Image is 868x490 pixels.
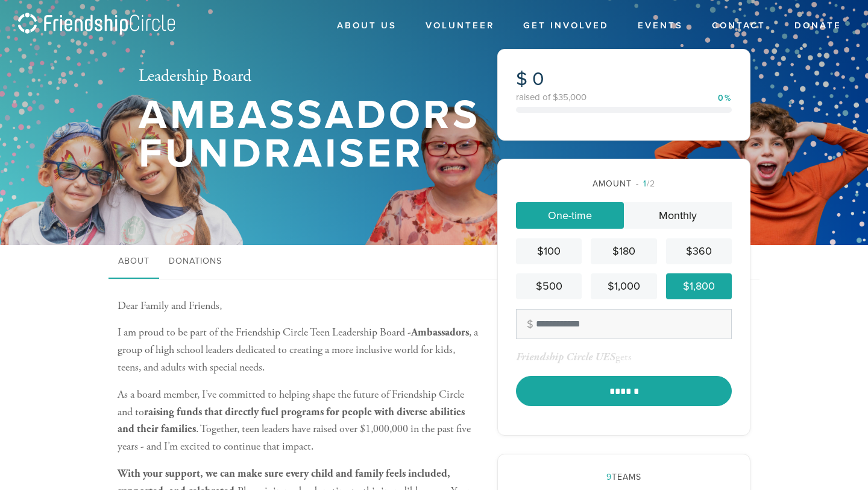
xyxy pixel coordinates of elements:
div: raised of $35,000 [516,93,732,102]
a: $180 [591,238,656,264]
p: As a board member, I’ve committed to helping shape the future of Friendship Circle and to . Toget... [118,386,479,456]
p: Dear Family and Friends, [118,297,479,315]
div: Amount [516,177,732,190]
span: /2 [636,179,655,189]
div: $180 [596,243,652,259]
div: $100 [521,243,577,259]
p: I am proud to be part of the Friendship Circle Teen Leadership Board - , a group of high school l... [118,324,479,376]
a: Donations [159,245,231,279]
span: $ [516,68,527,91]
h2: Leadership Board [139,66,480,87]
span: 1 [643,179,647,189]
a: Monthly [624,202,732,229]
a: $1,000 [591,273,656,299]
a: Contact [703,14,775,37]
b: raising funds that directly fuel programs for people with diverse abilities and their families [118,405,465,436]
div: $1,800 [671,278,727,294]
a: Events [629,14,692,37]
a: Donate [785,14,851,37]
div: $360 [671,243,727,259]
div: gets [516,350,632,364]
a: About [108,245,159,279]
span: Friendship Circle UES [516,350,615,364]
img: logo_fc.png [18,13,175,36]
b: Ambassadors [411,325,469,339]
a: About Us [328,14,406,37]
span: 0 [532,68,544,91]
span: 9 [606,472,612,482]
div: $1,000 [596,278,652,294]
a: $500 [516,273,582,299]
a: One-time [516,202,624,229]
a: $1,800 [666,273,732,299]
div: 0% [718,94,732,103]
a: Volunteer [417,14,503,37]
a: Get Involved [514,14,618,37]
h2: Teams [516,472,732,483]
a: $360 [666,238,732,264]
h1: Ambassadors Fundraiser [139,96,480,174]
div: $500 [521,278,577,294]
a: $100 [516,238,582,264]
